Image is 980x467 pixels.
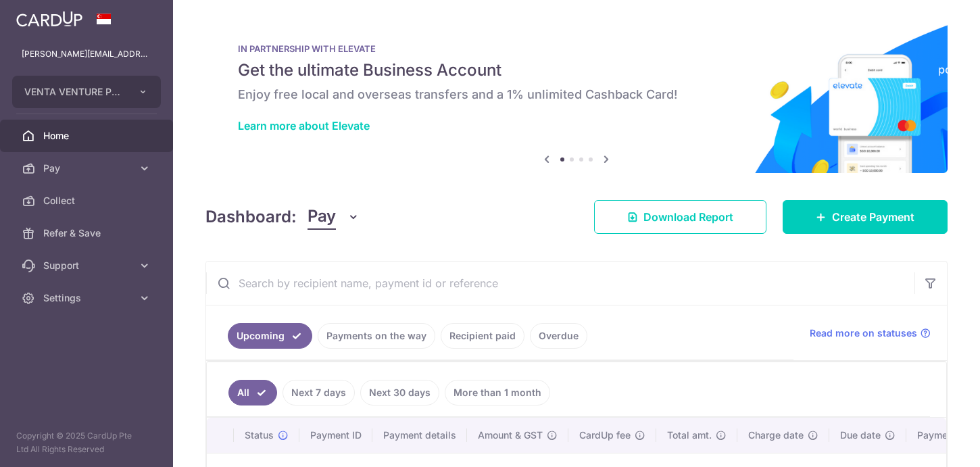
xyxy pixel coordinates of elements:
[205,22,948,173] img: Renovation banner
[43,129,132,143] span: Home
[372,418,467,453] th: Payment details
[16,11,82,27] img: CardUp
[206,262,914,305] input: Search by recipient name, payment id or reference
[810,326,917,340] span: Read more on statuses
[579,428,631,442] span: CardUp fee
[308,204,360,230] button: Pay
[445,380,550,405] a: More than 1 month
[238,87,915,103] h6: Enjoy free local and overseas transfers and a 1% unlimited Cashback Card!
[238,59,915,81] h5: Get the ultimate Business Account
[228,380,277,405] a: All
[43,162,132,175] span: Pay
[43,194,132,207] span: Collect
[360,380,439,405] a: Next 30 days
[478,428,543,442] span: Amount & GST
[22,47,151,61] p: [PERSON_NAME][EMAIL_ADDRESS][DOMAIN_NAME]
[43,291,132,305] span: Settings
[643,209,733,225] span: Download Report
[840,428,881,442] span: Due date
[24,85,124,99] span: VENTA VENTURE PTE. LTD.
[245,428,274,442] span: Status
[530,323,587,349] a: Overdue
[832,209,914,225] span: Create Payment
[43,259,132,272] span: Support
[748,428,804,442] span: Charge date
[205,205,297,229] h4: Dashboard:
[318,323,435,349] a: Payments on the way
[12,76,161,108] button: VENTA VENTURE PTE. LTD.
[667,428,712,442] span: Total amt.
[238,43,915,54] p: IN PARTNERSHIP WITH ELEVATE
[283,380,355,405] a: Next 7 days
[783,200,948,234] a: Create Payment
[441,323,524,349] a: Recipient paid
[238,119,370,132] a: Learn more about Elevate
[299,418,372,453] th: Payment ID
[228,323,312,349] a: Upcoming
[308,204,336,230] span: Pay
[43,226,132,240] span: Refer & Save
[810,326,931,340] a: Read more on statuses
[594,200,766,234] a: Download Report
